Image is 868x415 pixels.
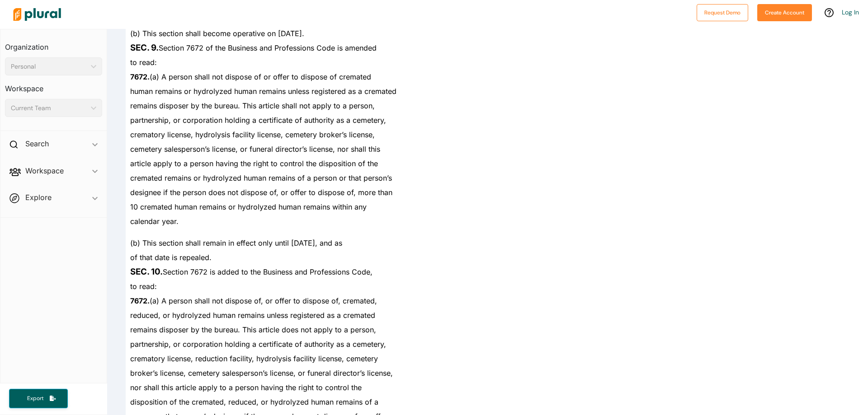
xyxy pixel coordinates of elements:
span: partnership, or corporation holding a certificate of authority as a cemetery, [130,340,386,349]
span: reduced, or hydrolyzed human remains unless registered as a cremated [130,311,375,320]
h3: Workspace [5,75,102,95]
span: human remains or hydrolyzed human remains unless registered as a cremated [130,87,396,96]
h2: Search [25,139,49,149]
a: Log In [842,8,859,16]
span: Section 7672 is added to the Business and Professions Code, [130,267,373,276]
strong: 7672. [130,72,150,81]
button: Create Account [757,4,812,21]
strong: SEC. 9. [130,42,159,53]
a: Request Demo [697,7,748,17]
a: Create Account [757,7,812,17]
span: crematory license, hydrolysis facility license, cemetery broker’s license, [130,130,375,139]
span: crematory license, reduction facility, hydrolysis facility license, cemetery [130,354,378,363]
span: remains disposer by the bureau. This article does not apply to a person, [130,325,376,334]
strong: SEC. 10. [130,266,163,277]
span: of that date is repealed. [130,253,212,262]
span: Export [21,395,50,402]
span: (b) This section shall remain in effect only until [DATE], and as [130,238,342,247]
strong: 7672. [130,296,150,305]
div: Current Team [11,103,87,113]
span: designee if the person does not dispose of, or offer to dispose of, more than [130,188,392,197]
span: cemetery salesperson’s license, or funeral director’s license, nor shall this [130,145,380,154]
span: cremated remains or hydrolyzed human remains of a person or that person’s [130,173,392,182]
span: article apply to a person having the right to control the disposition of the [130,159,378,168]
span: disposition of the cremated, reduced, or hydrolyzed human remains of a [130,397,378,406]
span: 10 cremated human remains or hydrolyzed human remains within any [130,202,367,211]
h3: Organization [5,34,102,54]
button: Request Demo [697,4,748,21]
span: to read: [130,58,157,67]
span: to read: [130,282,157,291]
span: nor shall this article apply to a person having the right to control the [130,383,362,392]
span: (b) This section shall become operative on [DATE]. [130,29,304,38]
span: partnership, or corporation holding a certificate of authority as a cemetery, [130,116,386,125]
span: (a) A person shall not dispose of or offer to dispose of cremated [130,72,371,81]
span: calendar year. [130,217,179,226]
span: remains disposer by the bureau. This article shall not apply to a person, [130,101,375,110]
button: Export [9,389,68,408]
span: broker’s license, cemetery salesperson’s license, or funeral director’s license, [130,368,393,378]
div: Personal [11,62,87,71]
span: (a) A person shall not dispose of, or offer to dispose of, cremated, [130,296,377,305]
span: Section 7672 of the Business and Professions Code is amended [130,43,377,52]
